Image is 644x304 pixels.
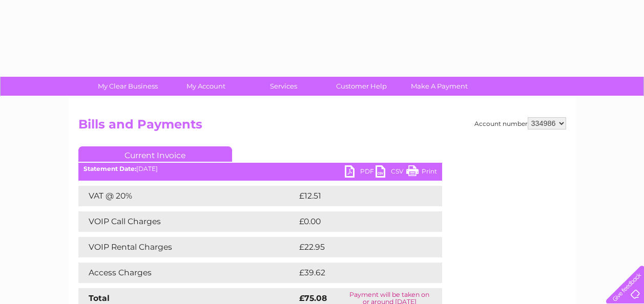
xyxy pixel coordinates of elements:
div: Account number [474,117,566,129]
b: Statement Date: [84,165,136,172]
h2: Bills and Payments [78,117,566,137]
td: VOIP Rental Charges [78,237,297,257]
a: Customer Help [319,77,404,96]
td: £22.95 [297,237,421,257]
a: Print [406,165,437,180]
a: My Account [163,77,248,96]
td: Access Charges [78,263,297,283]
strong: £75.08 [299,293,327,303]
td: £39.62 [297,263,422,283]
strong: Total [89,293,110,303]
td: VAT @ 20% [78,186,297,206]
td: VOIP Call Charges [78,211,297,232]
td: £0.00 [297,211,419,232]
a: Current Invoice [78,146,232,162]
td: £12.51 [297,186,419,206]
a: CSV [376,165,406,180]
div: [DATE] [78,165,442,172]
a: My Clear Business [86,77,170,96]
a: PDF [345,165,376,180]
a: Make A Payment [397,77,482,96]
a: Services [241,77,326,96]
